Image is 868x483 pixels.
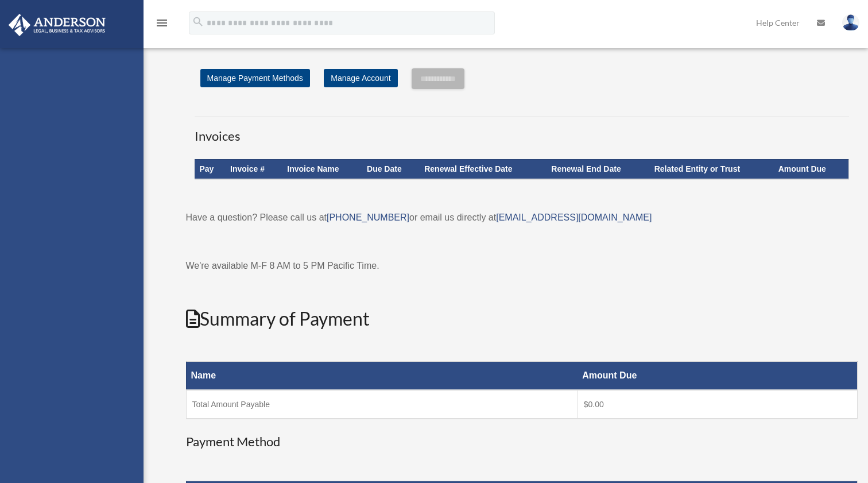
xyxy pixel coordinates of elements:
[192,16,204,28] i: search
[496,212,652,222] a: [EMAIL_ADDRESS][DOMAIN_NAME]
[186,390,578,419] td: Total Amount Payable
[842,14,859,31] img: User Pic
[282,159,362,179] th: Invoice Name
[186,362,578,391] th: Name
[362,159,420,179] th: Due Date
[5,14,109,36] img: Anderson Advisors Platinum Portal
[195,117,849,145] h3: Invoices
[186,433,858,451] h3: Payment Method
[420,159,547,179] th: Renewal Effective Date
[195,159,226,179] th: Pay
[155,20,169,30] a: menu
[578,390,857,419] td: $0.00
[578,362,857,391] th: Amount Due
[186,306,858,332] h2: Summary of Payment
[155,16,169,30] i: menu
[186,210,858,226] p: Have a question? Please call us at or email us directly at
[327,212,409,222] a: [PHONE_NUMBER]
[200,69,310,87] a: Manage Payment Methods
[186,258,858,274] p: We're available M-F 8 AM to 5 PM Pacific Time.
[324,69,397,87] a: Manage Account
[547,159,649,179] th: Renewal End Date
[650,159,774,179] th: Related Entity or Trust
[226,159,282,179] th: Invoice #
[774,159,848,179] th: Amount Due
